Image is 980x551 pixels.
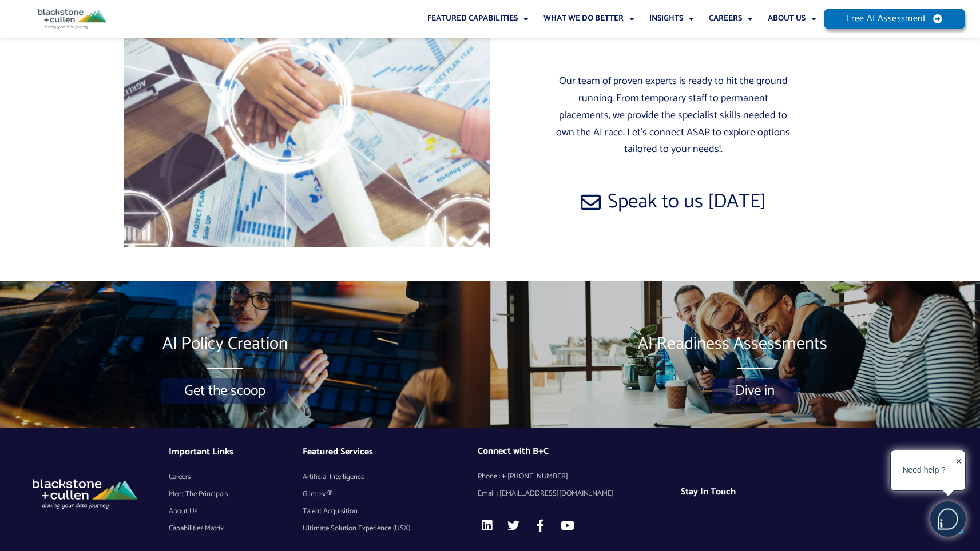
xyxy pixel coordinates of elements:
span: Phone : + [PHONE_NUMBER] [478,468,568,485]
a: Capabilities Matrix [169,520,302,537]
span: Get the scoop [184,384,265,398]
h4: Connect with B+C [478,446,681,457]
p: Our team of proven experts is ready to hit the ground running. From temporary staff to permanent ... [553,73,793,158]
a: Meet The Principals [169,486,302,503]
img: AI consulting services [29,474,141,512]
a: Speak to us [DATE] [558,186,789,218]
a: Ultimate Solution Experience (USX) [303,520,478,537]
span: Meet The Principals [169,486,228,503]
span: Capabilities Matrix [169,520,224,537]
span: Artificial Intelligence [303,469,364,486]
h4: Stay In Touch [681,486,860,497]
a: AI Readiness Assessments [615,330,850,358]
a: Careers [169,469,302,486]
span: Talent Acquisition [303,503,358,520]
span: Glimpse® [303,486,332,503]
a: Free AI Assessment [824,9,966,29]
span: AI Readiness Assessments [638,336,827,353]
span: Email : [EMAIL_ADDRESS][DOMAIN_NAME] [478,485,614,502]
h4: Featured Services [303,446,478,457]
span: Dive in [735,384,775,398]
a: AI Policy Creation [140,330,311,358]
a: Artificial Intelligence [303,469,478,486]
span: Careers [169,469,191,486]
img: users%2F5SSOSaKfQqXq3cFEnIZRYMEs4ra2%2Fmedia%2Fimages%2F-Bulle%20blanche%20sans%20fond%20%2B%20ma... [931,502,965,536]
a: Glimpse® [303,486,478,503]
div: Need help ? [892,452,955,489]
a: Dive in [712,378,798,404]
span: AI Policy Creation [162,336,288,353]
span: About Us [169,503,197,520]
a: About Us [169,503,302,520]
span: Speak to us [DATE] [608,192,766,212]
h4: Important Links [169,446,302,457]
a: Talent Acquisition [303,503,478,520]
span: Ultimate Solution Experience (USX) [303,520,410,537]
a: Get the scoop [161,378,288,404]
div: ✕ [955,453,962,489]
span: Free AI Assessment [847,14,926,23]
